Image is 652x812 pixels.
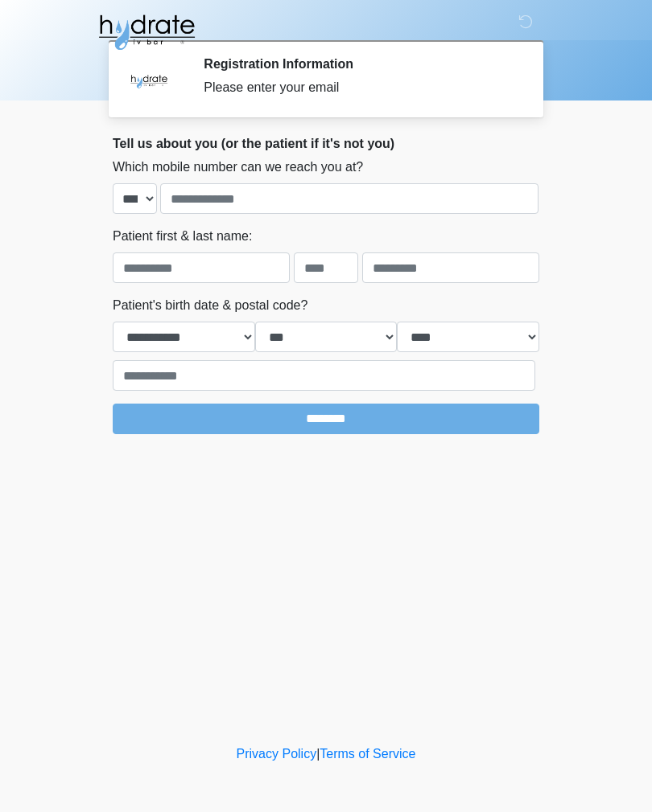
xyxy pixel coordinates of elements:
[113,296,307,315] label: Patient's birth date & postal code?
[237,747,317,761] a: Privacy Policy
[316,747,320,761] a: |
[204,78,515,97] div: Please enter your email
[97,12,196,52] img: Hydrate IV Bar - Fort Collins Logo
[113,227,252,246] label: Patient first & last name:
[320,747,415,761] a: Terms of Service
[113,158,363,177] label: Which mobile number can we reach you at?
[125,56,173,105] img: Agent Avatar
[113,136,539,151] h2: Tell us about you (or the patient if it's not you)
